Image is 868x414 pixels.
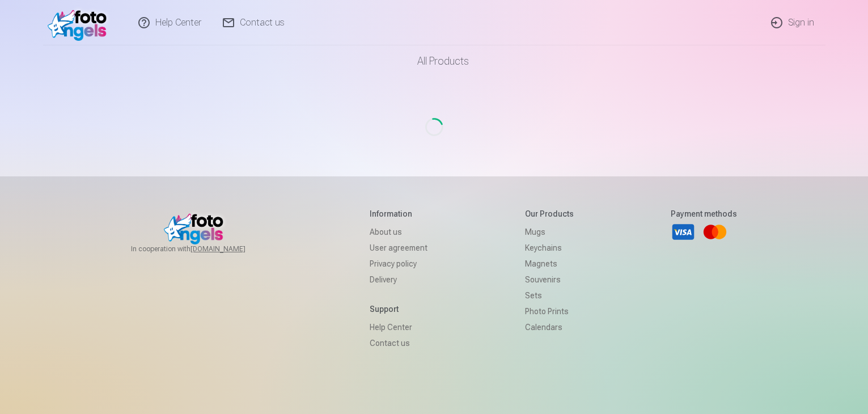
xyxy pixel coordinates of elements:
a: Magnets [525,256,574,272]
a: Help Center [370,319,427,335]
a: Souvenirs [525,272,574,288]
a: Photo prints [525,303,574,319]
a: About us [370,224,427,240]
a: Sets [525,288,574,303]
a: [DOMAIN_NAME] [190,244,273,254]
a: Calendars [525,319,574,335]
a: User agreement [370,240,427,256]
a: Delivery [370,272,427,288]
h5: Support [370,303,427,315]
a: Privacy policy [370,256,427,272]
span: In cooperation with [131,244,273,254]
a: All products [386,45,482,77]
a: Visa [671,219,696,244]
a: Mugs [525,224,574,240]
a: Mastercard [702,219,727,244]
img: /v1 [48,5,113,41]
a: Keychains [525,240,574,256]
h5: Information [370,208,427,219]
h5: Our products [525,208,574,219]
a: Contact us [370,335,427,351]
h5: Payment methods [671,208,737,219]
